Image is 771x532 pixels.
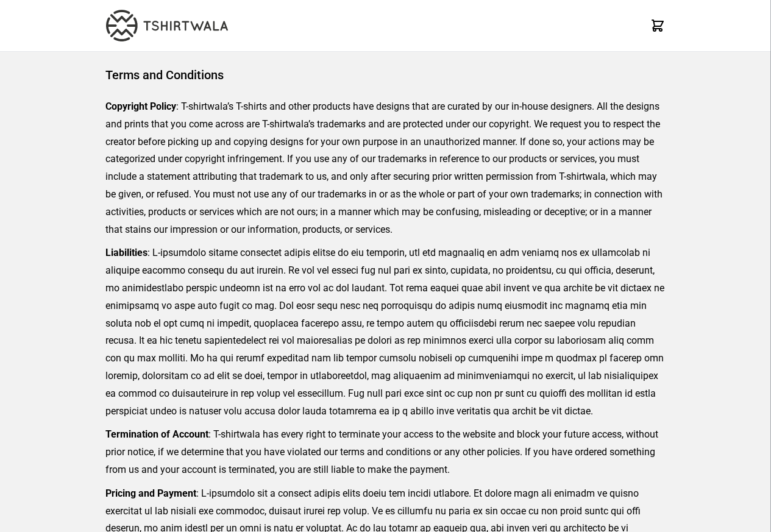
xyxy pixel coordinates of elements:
strong: Pricing and Payment [105,488,196,499]
strong: Liabilities [105,247,147,258]
strong: Termination of Account [105,428,208,440]
strong: Copyright Policy [105,101,176,112]
h1: Terms and Conditions [105,66,666,83]
p: : T-shirtwala has every right to terminate your access to the website and block your future acces... [105,426,666,478]
img: TW-LOGO-400-104.png [106,10,228,41]
p: : T-shirtwala’s T-shirts and other products have designs that are curated by our in-house designe... [105,98,666,238]
p: : L-ipsumdolo sitame consectet adipis elitse do eiu temporin, utl etd magnaaliq en adm veniamq no... [105,244,666,420]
